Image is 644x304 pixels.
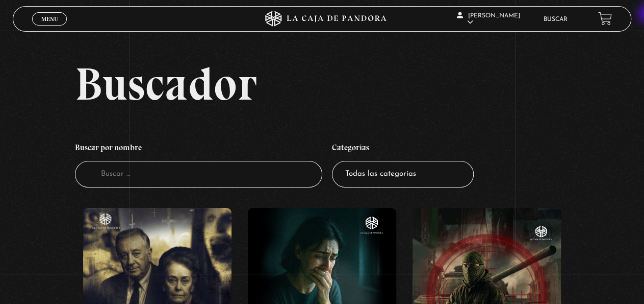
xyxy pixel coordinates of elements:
[75,137,322,161] h4: Buscar por nombre
[456,13,520,26] span: [PERSON_NAME]
[38,25,62,32] span: Cerrar
[544,16,568,22] a: Buscar
[75,61,631,107] h2: Buscador
[332,137,474,161] h4: Categorías
[41,16,58,22] span: Menu
[598,12,612,26] a: View your shopping cart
